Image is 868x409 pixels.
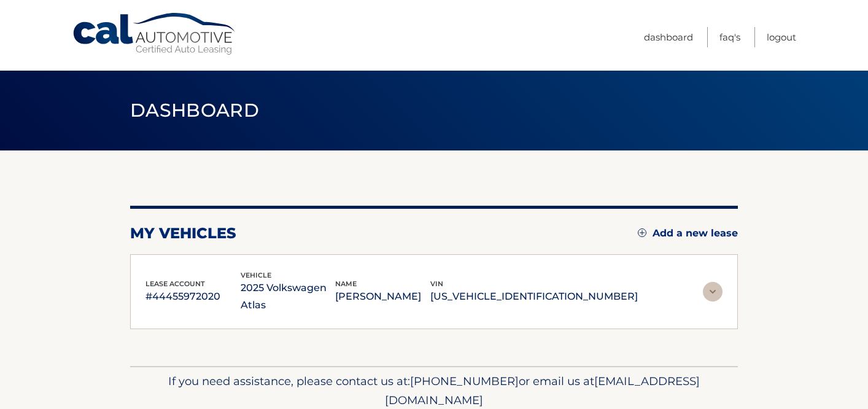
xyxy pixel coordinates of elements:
p: [US_VEHICLE_IDENTIFICATION_NUMBER] [430,288,638,305]
a: Add a new lease [638,227,738,240]
span: vehicle [241,271,271,279]
a: FAQ's [719,27,740,47]
h2: my vehicles [130,224,236,243]
a: Dashboard [644,27,693,47]
span: lease account [145,279,205,288]
p: #44455972020 [145,288,241,305]
span: [PHONE_NUMBER] [410,374,519,388]
span: vin [430,279,443,288]
img: accordion-rest.svg [703,282,723,302]
a: Cal Automotive [72,12,238,56]
p: [PERSON_NAME] [335,288,430,305]
a: Logout [767,27,796,47]
img: add.svg [638,228,646,237]
p: 2025 Volkswagen Atlas [241,279,336,314]
span: name [335,279,357,288]
span: Dashboard [130,99,259,122]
